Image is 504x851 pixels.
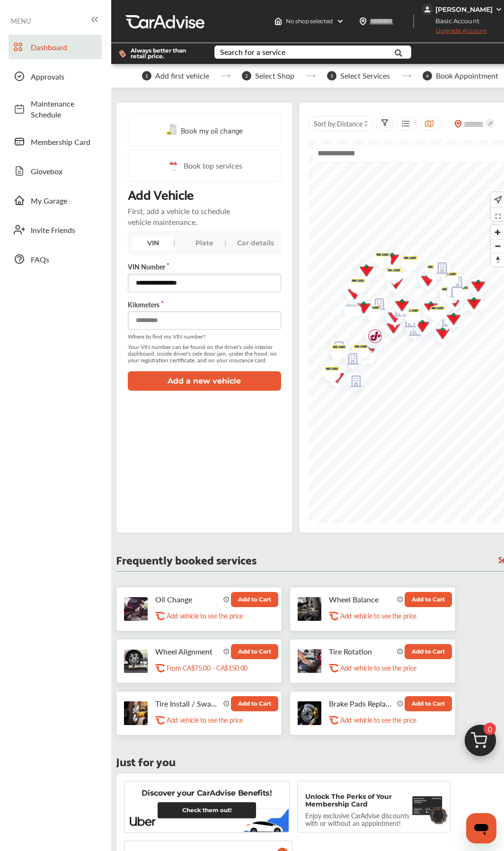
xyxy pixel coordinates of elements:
[439,288,464,316] img: logo-canadian-tire.png
[131,48,199,59] span: Always better than retail price.
[128,300,281,309] label: Kilometers
[397,596,404,602] img: info_icon_vector.svg
[340,716,416,725] p: Add vehicle to see the price
[166,124,178,136] img: oil-change.e5047c97.svg
[323,339,347,361] div: Map marker
[325,338,350,357] img: GM+NFMP.png
[363,291,389,321] img: empty_shop_logo.394c5474.svg
[462,273,487,301] img: logo-canadian-tire.png
[351,258,374,286] div: Map marker
[345,338,369,361] div: Map marker
[128,150,281,182] a: Book top services
[357,299,382,322] img: logo-mr-lube.png
[316,360,341,383] img: logo-mr-lube.png
[9,129,102,154] a: Membership Card
[440,278,464,308] div: Map marker
[321,364,345,393] div: Map marker
[31,71,97,82] span: Approvals
[31,224,97,235] span: Invite Friends
[167,611,243,620] p: Add vehicle to see the price
[492,195,502,205] img: recenter.ce011a49.svg
[31,98,97,120] span: Maintenance Schedule
[423,16,486,26] span: Basic Account
[167,663,248,672] p: From CA$75.00 - CA$150.00
[242,71,251,81] span: 2
[352,340,376,368] div: Map marker
[440,278,465,308] img: empty_shop_logo.394c5474.svg
[340,663,416,672] p: Add vehicle to see the price
[348,295,371,323] div: Map marker
[155,647,220,656] p: Wheel Alignment
[359,18,367,25] img: location_vector.a44bc228.svg
[124,649,148,673] img: wheel-alignment-thumb.jpg
[298,701,321,725] img: brake-pads-replacement-thumb.jpg
[323,339,348,361] img: logo-mr-lube.png
[363,291,387,321] div: Map marker
[116,555,256,564] p: Frequently booked services
[329,647,393,656] p: Tire Rotation
[314,119,363,128] span: Sort by :
[337,346,362,376] img: empty_shop_logo.394c5474.svg
[495,6,503,13] img: WGsFRI8htEPBVLJbROoPRyZpYNWhNONpIPPETTm6eUC0GeLEiAAAAAElFTkSuQmCC
[484,723,496,735] span: 0
[220,48,285,56] div: Search for a service
[422,300,445,322] div: Map marker
[321,364,346,393] img: logo-canadian-tire.png
[435,5,493,14] div: [PERSON_NAME]
[376,246,401,274] img: logo-canadian-tire.png
[298,649,321,673] img: tire-rotation-thumb.jpg
[412,267,437,296] img: logo-canadian-tire.png
[351,344,376,363] img: GM+NFMP.png
[31,136,97,147] span: Membership Card
[340,611,416,620] p: Add vehicle to see the price
[379,304,404,332] img: logo-canadian-tire.png
[231,696,278,711] button: Add to Cart
[351,258,376,286] img: logo-canadian-tire.png
[9,64,102,89] a: Approvals
[323,334,348,364] img: empty_shop_logo.394c5474.svg
[9,93,102,125] a: Maintenance Schedule
[407,313,432,341] img: logo-canadian-tire.png
[426,255,451,285] img: empty_shop_logo.394c5474.svg
[394,250,418,272] div: Map marker
[128,186,194,202] p: Add Vehicle
[31,42,97,53] span: Dashboard
[231,592,278,607] button: Add to Cart
[329,595,393,604] p: Wheel Balance
[124,597,148,621] img: oil-change-thumb.jpg
[274,18,282,25] img: header-home-logo.8d720a4f.svg
[397,648,404,654] img: info_icon_vector.svg
[128,344,281,364] span: Your VIN number can be found on the driver's side interior dashboard, inside driver's side door j...
[458,290,482,319] div: Map marker
[336,18,344,25] img: header-down-arrow.9dd2ce7d.svg
[167,160,179,172] img: cal_icon.0803b883.svg
[412,267,436,296] div: Map marker
[166,124,243,136] a: Book my oil change
[462,273,486,301] div: Map marker
[223,648,230,654] img: info_icon_vector.svg
[155,595,220,604] p: Oil Change
[415,295,439,323] div: Map marker
[184,235,225,251] div: Plate
[340,368,365,398] img: empty_shop_logo.394c5474.svg
[380,270,405,298] img: logo-canadian-tire.png
[454,120,462,128] img: location_vector_orange.38f05af8.svg
[316,360,340,383] div: Map marker
[305,812,419,827] p: Enjoy exclusive CarAdvise discounts with or without an appointment!
[11,17,31,25] span: MENU
[337,119,363,128] span: Distance
[325,338,349,357] div: Map marker
[442,269,467,299] img: empty_shop_logo.394c5474.svg
[235,235,276,251] div: Car details
[339,280,363,309] div: Map marker
[158,802,256,818] a: Check them out!
[466,813,496,843] iframe: Button to launch messaging window
[427,320,451,349] div: Map marker
[458,290,483,319] img: logo-canadian-tire.png
[427,320,452,349] img: logo-canadian-tire.png
[298,597,321,621] img: tire-wheel-balance-thumb.jpg
[133,235,174,251] div: VIN
[31,254,97,265] span: FAQs
[184,160,242,172] span: Book top services
[337,346,361,376] div: Map marker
